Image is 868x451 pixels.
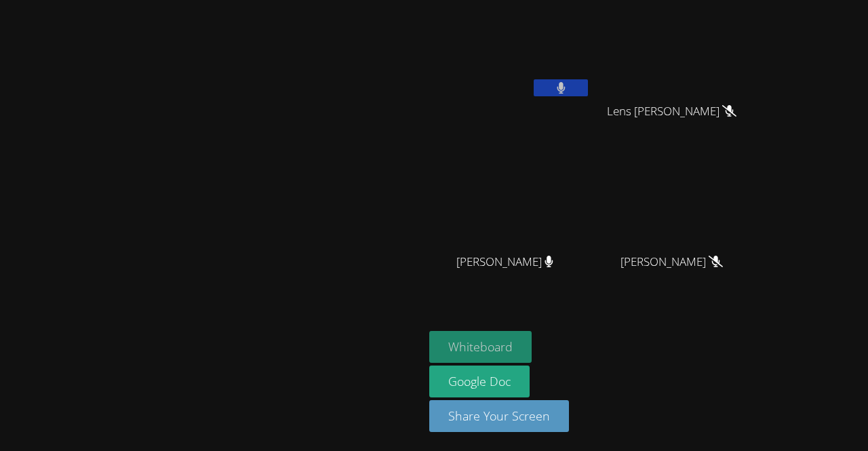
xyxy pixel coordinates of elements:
[620,252,723,272] span: [PERSON_NAME]
[429,366,530,397] a: Google Doc
[429,331,532,363] button: Whiteboard
[607,102,736,121] span: Lens [PERSON_NAME]
[429,400,569,432] button: Share Your Screen
[456,252,553,272] span: [PERSON_NAME]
